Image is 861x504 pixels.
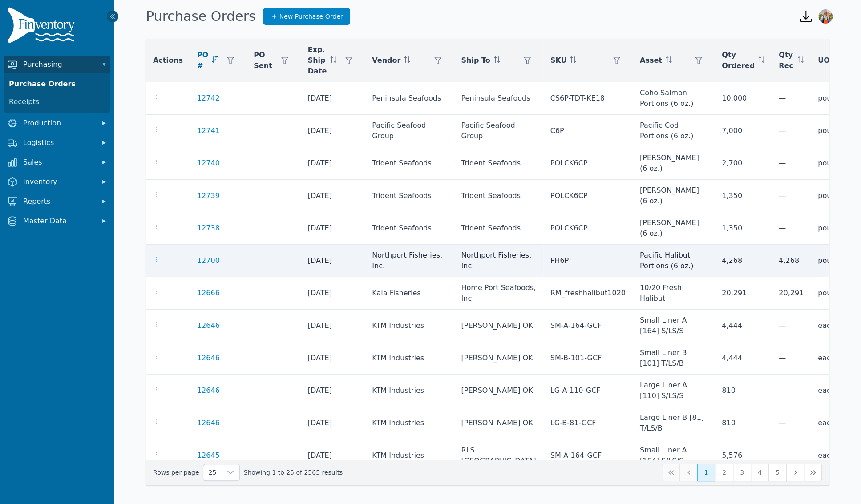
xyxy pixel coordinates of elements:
button: Logistics [4,134,110,152]
td: KTM Industries [365,375,454,407]
td: — [772,375,811,407]
span: Showing 1 to 25 of 2565 results [243,468,343,477]
td: KTM Industries [365,407,454,439]
span: Asset [640,55,662,66]
button: Master Data [4,212,110,230]
td: [DATE] [301,310,365,342]
a: 12739 [197,190,220,201]
a: New Purchase Order [263,8,351,25]
a: 12646 [197,353,220,363]
td: Trident Seafoods [365,147,454,180]
button: Purchasing [4,56,110,73]
td: LG-A-110-GCF [543,375,633,407]
td: SM-A-164-GCF [543,310,633,342]
td: Northport Fisheries, Inc. [365,245,454,277]
td: — [772,147,811,180]
span: UOM [818,55,837,66]
span: Reports [23,196,94,207]
button: Production [4,114,110,132]
td: [DATE] [301,180,365,212]
td: Peninsula Seafoods [365,82,454,115]
span: Purchasing [23,59,94,70]
td: 4,268 [715,245,772,277]
a: 12646 [197,320,220,331]
td: 810 [715,407,772,439]
td: Pacific Halibut Portions (6 oz.) [633,245,715,277]
a: Receipts [5,93,109,111]
td: PH6P [543,245,633,277]
td: [DATE] [301,147,365,180]
a: 12700 [197,255,220,266]
button: Page 1 [697,464,715,481]
td: 1,350 [715,180,772,212]
td: CS6P-TDT-KE18 [543,82,633,115]
a: Purchase Orders [5,75,109,93]
td: [PERSON_NAME] OK [454,310,543,342]
td: 10/20 Fresh Halibut [633,277,715,310]
span: Qty Rec [779,50,794,71]
td: [DATE] [301,115,365,147]
button: Page 2 [715,464,733,481]
td: — [772,82,811,115]
img: Sera Wheeler [818,9,833,24]
td: 20,291 [772,277,811,310]
td: 2,700 [715,147,772,180]
td: [PERSON_NAME] (6 oz.) [633,180,715,212]
a: 12742 [197,93,220,104]
td: 4,444 [715,310,772,342]
td: Pacific Cod Portions (6 oz.) [633,115,715,147]
td: [PERSON_NAME] OK [454,375,543,407]
a: 12740 [197,158,220,169]
a: 12666 [197,288,220,298]
td: 5,576 [715,439,772,472]
td: 20,291 [715,277,772,310]
span: Exp. Ship Date [308,44,327,77]
td: SM-A-164-GCF [543,439,633,472]
a: 12646 [197,385,220,396]
td: KTM Industries [365,342,454,375]
a: 12646 [197,418,220,428]
td: KTM Industries [365,310,454,342]
td: [DATE] [301,245,365,277]
a: 12738 [197,223,220,234]
button: Sales [4,153,110,171]
td: Small Liner A [164] S/LS/S [633,439,715,472]
span: PO Sent [254,50,272,71]
td: C6P [543,115,633,147]
td: LG-B-81-GCF [543,407,633,439]
td: 810 [715,375,772,407]
td: RM_freshhalibut1020 [543,277,633,310]
td: Home Port Seafoods, Inc. [454,277,543,310]
span: SKU [550,55,567,66]
td: POLCK6CP [543,212,633,245]
td: 1,350 [715,212,772,245]
td: [PERSON_NAME] OK [454,407,543,439]
td: [DATE] [301,82,365,115]
td: Large Liner B [81] T/LS/B [633,407,715,439]
td: POLCK6CP [543,147,633,180]
td: 4,268 [772,245,811,277]
span: Inventory [23,177,94,187]
td: SM-B-101-GCF [543,342,633,375]
span: Actions [153,55,183,66]
td: Trident Seafoods [454,147,543,180]
td: — [772,180,811,212]
span: Qty Ordered [722,50,755,71]
td: — [772,212,811,245]
td: 10,000 [715,82,772,115]
button: Last Page [804,464,822,481]
td: — [772,342,811,375]
span: Ship To [461,55,490,66]
td: — [772,310,811,342]
td: [PERSON_NAME] (6 oz.) [633,212,715,245]
span: Logistics [23,137,94,148]
td: Trident Seafoods [365,180,454,212]
td: — [772,407,811,439]
td: Trident Seafoods [454,212,543,245]
button: Next Page [786,464,804,481]
span: Sales [23,157,94,168]
td: — [772,439,811,472]
td: [PERSON_NAME] (6 oz.) [633,147,715,180]
span: Master Data [23,216,94,226]
button: Page 5 [768,464,786,481]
